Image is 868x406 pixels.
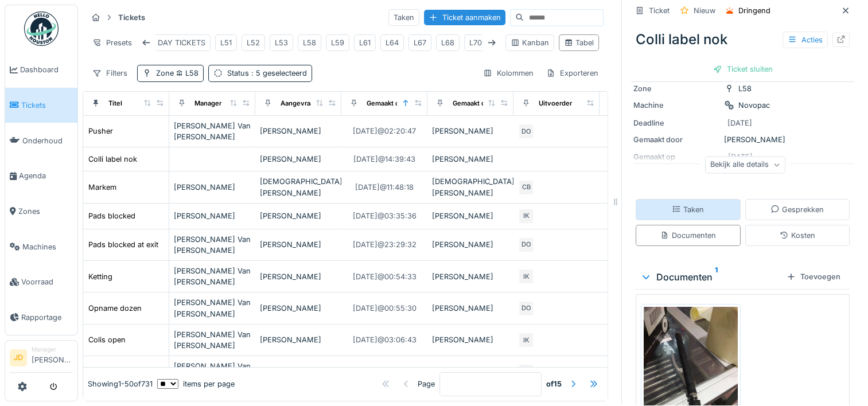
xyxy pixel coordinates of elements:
[511,37,549,48] div: Kanban
[353,239,417,250] div: [DATE] @ 23:29:32
[5,264,77,300] a: Voorraad
[87,65,133,81] div: Filters
[5,300,77,335] a: Rapportage
[518,300,534,317] div: DO
[414,37,426,48] div: L67
[5,52,77,88] a: Dashboard
[672,204,704,215] div: Taken
[353,366,416,377] div: [DATE] @ 23:50:47
[367,99,403,108] div: Gemaakt op
[156,68,198,79] div: Zone
[5,88,77,123] a: Tickets
[770,204,824,215] div: Gesprekken
[418,378,435,389] div: Page
[281,99,338,108] div: Aangevraagd door
[640,270,782,284] div: Documenten
[303,37,316,48] div: L58
[353,334,417,345] div: [DATE] @ 03:06:43
[539,99,572,108] div: Uitvoerder
[432,239,509,250] div: [PERSON_NAME]
[227,68,307,79] div: Status
[174,210,251,221] div: [PERSON_NAME]
[432,176,509,198] div: [DEMOGRAPHIC_DATA][PERSON_NAME]
[88,239,158,250] div: Pads blocked at exit
[174,182,251,193] div: [PERSON_NAME]
[24,11,59,46] img: Badge_color-CXgf-gQk.svg
[20,64,73,75] span: Dashboard
[453,99,496,108] div: Gemaakt door
[633,83,719,94] div: Zone
[727,118,752,128] div: [DATE]
[631,25,854,54] div: Colli label nok
[782,269,845,284] div: Toevoegen
[633,100,719,111] div: Machine
[649,5,670,16] div: Ticket
[660,230,716,241] div: Documenten
[87,34,137,51] div: Presets
[260,239,337,250] div: [PERSON_NAME]
[715,270,718,284] sup: 1
[88,334,126,345] div: Colis open
[114,12,150,23] strong: Tickets
[22,135,73,146] span: Onderhoud
[359,37,371,48] div: L61
[705,157,785,173] div: Bekijk alle details
[469,37,482,48] div: L70
[10,345,73,373] a: JD Manager[PERSON_NAME]
[353,210,417,221] div: [DATE] @ 03:35:36
[353,154,415,165] div: [DATE] @ 14:39:43
[5,229,77,264] a: Machines
[518,332,534,348] div: IK
[353,126,416,136] div: [DATE] @ 02:20:47
[88,271,112,282] div: Ketting
[633,118,719,128] div: Deadline
[633,134,719,145] div: Gemaakt door
[88,378,153,389] div: Showing 1 - 50 of 731
[260,303,337,314] div: [PERSON_NAME]
[518,237,534,253] div: DO
[260,210,337,221] div: [PERSON_NAME]
[174,69,198,77] span: L58
[174,120,251,142] div: [PERSON_NAME] Van [PERSON_NAME]
[432,366,509,377] div: [PERSON_NAME]
[709,61,777,77] div: Ticket sluiten
[10,349,27,366] li: JD
[174,297,251,319] div: [PERSON_NAME] Van [PERSON_NAME]
[260,154,337,165] div: [PERSON_NAME]
[174,329,251,351] div: [PERSON_NAME] Van [PERSON_NAME]
[518,364,534,380] div: DO
[783,32,828,48] div: Acties
[5,123,77,158] a: Onderhoud
[518,123,534,139] div: DO
[249,69,307,77] span: : 5 geselecteerd
[331,37,344,48] div: L59
[22,241,73,252] span: Machines
[478,65,539,81] div: Kolommen
[388,9,419,26] div: Taken
[353,303,417,314] div: [DATE] @ 00:55:30
[260,176,337,198] div: [DEMOGRAPHIC_DATA][PERSON_NAME]
[546,378,562,389] strong: of 15
[432,334,509,345] div: [PERSON_NAME]
[174,266,251,287] div: [PERSON_NAME] Van [PERSON_NAME]
[174,234,251,256] div: [PERSON_NAME] Van [PERSON_NAME]
[738,100,770,111] div: Novopac
[353,271,417,282] div: [DATE] @ 00:54:33
[88,126,113,136] div: Pusher
[32,345,73,354] div: Manager
[32,345,73,370] li: [PERSON_NAME]
[738,5,770,16] div: Dringend
[247,37,260,48] div: L52
[260,334,337,345] div: [PERSON_NAME]
[21,100,73,111] span: Tickets
[5,194,77,229] a: Zones
[541,65,604,81] div: Exporteren
[88,366,171,377] div: Dosering 7 morst koffie
[21,276,73,287] span: Voorraad
[386,37,399,48] div: L64
[518,179,534,196] div: CB
[220,37,232,48] div: L51
[174,361,251,382] div: [PERSON_NAME] Van [PERSON_NAME]
[260,126,337,136] div: [PERSON_NAME]
[5,158,77,194] a: Agenda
